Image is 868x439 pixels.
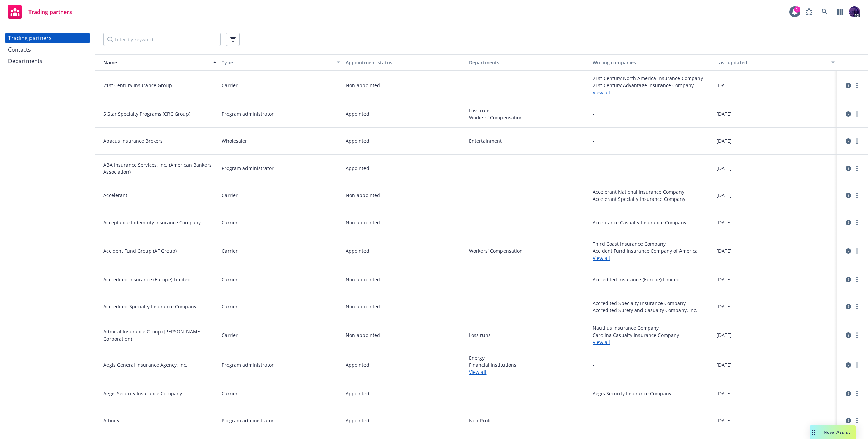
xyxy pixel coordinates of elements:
span: 21st Century Insurance Group [103,82,216,89]
input: Filter by keyword... [103,33,221,46]
span: Workers' Compensation [469,114,587,121]
span: [DATE] [716,192,732,199]
div: Name [98,59,209,66]
a: View all [469,368,587,376]
a: Switch app [833,5,847,19]
a: circleInformation [844,218,852,227]
span: Carrier [222,192,238,199]
a: circleInformation [844,331,852,339]
a: more [853,389,861,398]
a: circleInformation [844,191,852,199]
a: more [853,331,861,339]
div: Departments [8,56,42,66]
a: more [853,361,861,369]
a: more [853,218,861,227]
span: [DATE] [716,417,732,424]
a: more [853,137,861,145]
a: circleInformation [844,110,852,118]
span: - [593,361,594,368]
span: Program administrator [222,165,274,172]
span: 21st Century Advantage Insurance Company [593,82,711,89]
div: Type [222,59,333,66]
span: - [469,276,471,283]
span: Appointed [346,361,369,368]
span: Non-appointed [346,192,380,199]
span: - [469,303,471,310]
span: [DATE] [716,390,732,397]
a: Trading partners [5,2,75,21]
a: Trading partners [5,33,90,43]
span: [DATE] [716,276,732,283]
a: Report a Bug [802,5,816,19]
span: Third Coast Insurance Company [593,240,711,247]
a: more [853,275,861,284]
span: Non-appointed [346,276,380,283]
span: Aegis General Insurance Agency, Inc. [103,361,216,368]
span: Loss runs [469,107,587,114]
a: more [853,81,861,90]
span: ABA Insurance Services, Inc. (American Bankers Association) [103,161,216,175]
a: circleInformation [844,164,852,172]
div: Contacts [8,44,31,55]
span: Admiral Insurance Group ([PERSON_NAME] Corporation) [103,328,216,342]
span: Carrier [222,276,238,283]
span: Program administrator [222,417,274,424]
span: Accredited Surety and Casualty Company, Inc. [593,307,711,314]
span: Accident Fund Insurance Company of America [593,247,711,254]
a: circleInformation [844,303,852,311]
span: 21st Century North America Insurance Company [593,75,711,82]
a: more [853,303,861,311]
a: View all [593,339,711,346]
div: 1 [794,6,800,13]
button: Nova Assist [810,425,856,439]
span: Carrier [222,390,238,397]
span: Affinity [103,417,216,424]
button: Last updated [714,54,837,71]
button: Type [219,54,343,71]
span: - [469,192,471,199]
span: Acceptance Indemnity Insurance Company [103,219,216,226]
a: more [853,191,861,199]
span: Financial Institutions [469,361,587,368]
span: Energy [469,354,587,361]
a: View all [593,89,711,96]
span: Abacus Insurance Brokers [103,137,216,145]
a: more [853,110,861,118]
span: Non-appointed [346,82,380,89]
span: - [593,417,594,424]
button: Appointment status [343,54,467,71]
span: Appointed [346,137,369,145]
button: Writing companies [590,54,714,71]
span: Program administrator [222,361,274,368]
span: Entertainment [469,137,587,145]
span: Accelerant National Insurance Company [593,188,711,195]
span: Accredited Specialty Insurance Company [593,300,711,307]
span: [DATE] [716,137,732,145]
div: Appointment status [346,59,464,66]
span: Nova Assist [824,429,850,435]
span: [DATE] [716,247,732,254]
span: - [469,165,471,172]
span: [DATE] [716,110,732,117]
span: Carrier [222,303,238,310]
span: - [469,219,471,226]
span: - [469,390,471,397]
span: Carrier [222,331,238,339]
div: Writing companies [593,59,711,66]
a: more [853,417,861,425]
span: [DATE] [716,361,732,368]
span: Appointed [346,417,369,424]
span: Non-appointed [346,219,380,226]
a: circleInformation [844,389,852,398]
span: Acceptance Casualty Insurance Company [593,219,711,226]
a: more [853,164,861,172]
span: Accredited Insurance (Europe) Limited [103,276,216,283]
span: Non-appointed [346,303,380,310]
span: Nautilus Insurance Company [593,324,711,331]
div: Last updated [716,59,827,66]
span: Carrier [222,247,238,254]
span: Carrier [222,82,238,89]
span: Appointed [346,247,369,254]
a: View all [593,254,711,262]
